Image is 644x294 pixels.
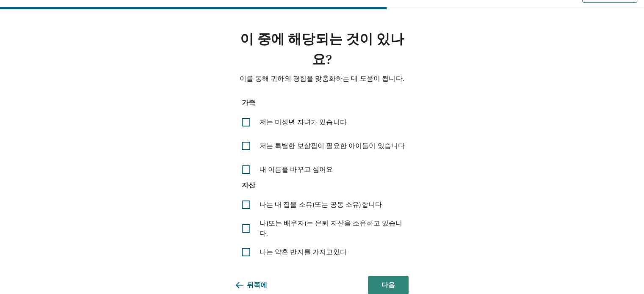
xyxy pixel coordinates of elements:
[240,29,404,70] font: 이 중에 해당되는 것이 있나요?
[260,141,405,151] font: 저는 특별한 보살핌이 필요한 아이들이 있습니다
[260,118,347,127] font: 저는 미성년 자녀가 있습니다
[247,280,267,290] font: 뒤쪽에
[240,74,404,83] font: 이를 통해 귀하의 경험을 맞춤화하는 데 도움이 됩니다.
[260,165,333,174] font: 내 이름을 바꾸고 싶어요
[602,253,644,294] div: 대화하다
[260,200,382,209] font: 나는 내 집을 소유(또는 공동 소유)합니다
[381,280,395,290] font: 다음
[602,253,644,294] iframe: 채팅 위젯
[260,219,403,238] font: 나(또는 배우자)는 은퇴 자산을 소유하고 있습니다.
[260,247,347,257] font: 나는 약혼 반지를 가지고있다
[242,181,255,190] font: 자산
[242,98,255,107] font: 가족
